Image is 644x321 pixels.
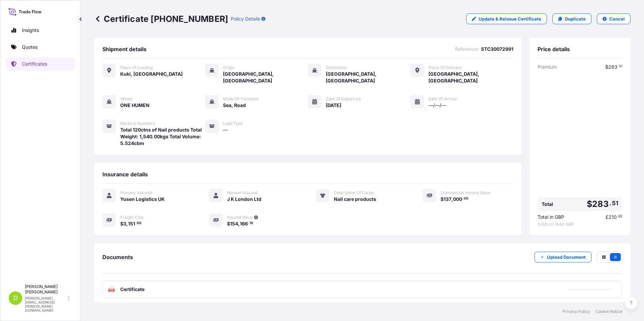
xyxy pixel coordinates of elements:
span: Freight Cost [120,215,143,220]
button: Cancel [597,13,631,24]
span: Price details [538,46,570,52]
span: Reference : [455,46,479,52]
span: ONE HUMEN [120,102,150,109]
span: Vessel [120,96,132,102]
span: Named Assured [227,190,257,195]
span: . [462,198,463,200]
a: Insights [6,24,75,37]
span: [DATE] [326,102,341,109]
a: Update & Reissue Certificate [466,13,547,24]
span: Place of Loading [120,65,153,70]
p: Certificate [PHONE_NUMBER] [94,13,228,24]
span: Load Type [223,121,243,126]
span: 10 [250,222,253,224]
p: Cancel [609,15,625,22]
span: [GEOGRAPHIC_DATA], [GEOGRAPHIC_DATA] [326,71,411,84]
span: D [13,295,18,301]
span: 51 [619,65,622,68]
p: Insights [22,27,39,34]
span: Destination [326,65,347,70]
span: Total [542,201,553,208]
span: . [135,222,136,224]
span: $ [227,221,230,226]
span: Insurance details [102,171,148,178]
span: 51 [612,201,618,205]
span: Kuki, [GEOGRAPHIC_DATA] [120,71,183,77]
span: Certificate [120,286,144,293]
span: £ [606,215,609,219]
span: 00 [464,198,469,200]
span: . [618,65,619,68]
p: Duplicate [565,15,586,22]
span: Premium [538,64,557,70]
span: 283 [592,200,609,208]
span: . [617,215,618,218]
span: Total 120ctns of Nail products Total Weight: 1,540.00kgs Total Volume: 5.524cbm [120,127,205,147]
span: Commercial Invoice Value [441,190,490,195]
span: Primary Assured [120,190,152,195]
p: Quotes [22,44,38,50]
span: 92 [618,215,622,218]
p: Certificates [22,61,47,67]
p: Policy Details [231,15,260,22]
span: — [223,127,228,133]
span: —/—/— [428,102,446,109]
span: 283 [608,65,617,69]
span: Date of Departure [326,96,361,102]
span: 1 USD = 0.7440 GBP [538,222,622,227]
span: Documents [102,254,133,260]
p: [PERSON_NAME] [PERSON_NAME] [25,284,67,295]
span: , [126,221,128,226]
span: Marks & Numbers [120,121,155,126]
span: $ [605,65,608,69]
p: Upload Document [547,254,586,260]
span: $ [587,200,592,208]
p: [PERSON_NAME][EMAIL_ADDRESS][PERSON_NAME][DOMAIN_NAME] [25,296,67,312]
span: 137 [444,197,451,202]
span: Sea, Road [223,102,246,109]
span: $ [441,197,444,202]
span: Place of Delivery [428,65,462,70]
span: $ [120,221,123,226]
span: 210 [609,215,617,219]
a: Cookie Notice [595,309,622,314]
span: . [248,222,249,224]
span: Yusen Logistics UK [120,196,165,203]
span: Date of Arrival [428,96,457,102]
button: Upload Document [535,252,591,262]
span: 00 [137,222,141,224]
span: , [451,197,453,202]
span: J K London Ltd [227,196,261,203]
span: Total in GBP [538,214,564,220]
a: Quotes [6,40,75,54]
span: 166 [240,221,248,226]
span: [GEOGRAPHIC_DATA], [GEOGRAPHIC_DATA] [428,71,513,84]
text: PDF [109,289,114,291]
a: Certificates [6,57,75,71]
span: Mode of Transport [223,96,259,102]
span: . [609,201,611,205]
span: Insured Value [227,215,253,220]
span: 151 [128,221,135,226]
span: 3 [123,221,126,226]
span: 154 [230,221,238,226]
span: , [238,221,240,226]
span: Shipment details [102,46,147,52]
p: Update & Reissue Certificate [479,15,541,22]
span: STC30072991 [481,46,513,52]
span: [GEOGRAPHIC_DATA], [GEOGRAPHIC_DATA] [223,71,308,84]
a: Duplicate [552,13,591,24]
span: Nail care products [334,196,376,203]
span: 000 [453,197,462,202]
a: Privacy Policy [562,309,590,314]
span: Description Of Cargo [334,190,374,195]
span: Origin [223,65,234,70]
